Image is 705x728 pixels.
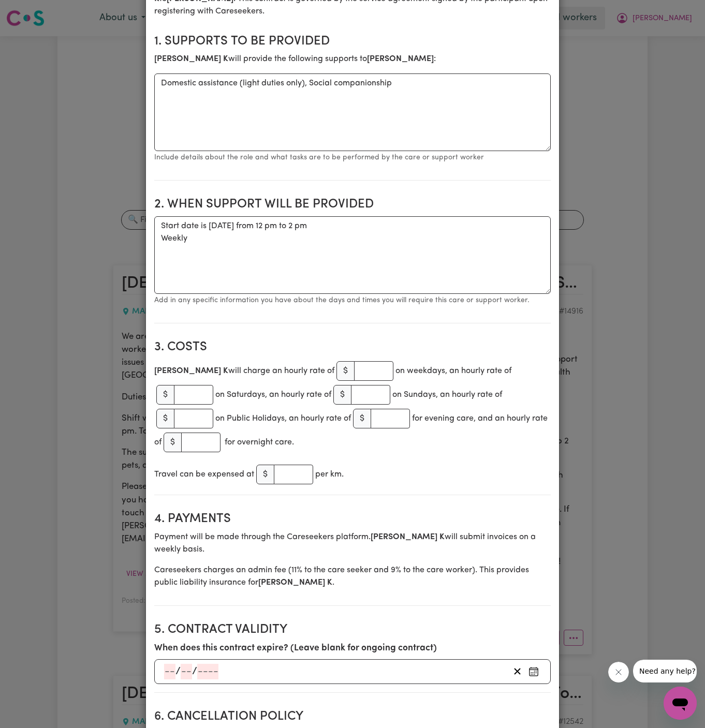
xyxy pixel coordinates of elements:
[154,53,551,65] p: will provide the following supports to :
[509,664,525,679] button: Remove contract expiry date
[154,154,484,161] small: Include details about the role and what tasks are to be performed by the care or support worker
[154,73,551,151] textarea: Domestic assistance (light duties only), Social companionship
[367,55,434,63] b: [PERSON_NAME]
[371,533,445,541] b: [PERSON_NAME] K
[154,197,551,212] h2: 2. When support will be provided
[256,465,274,484] span: $
[633,660,697,682] iframe: Message from company
[175,666,181,677] span: /
[664,687,697,720] iframe: Button to launch messaging window
[525,664,542,679] button: Enter an expiry date for this contract (optional)
[154,709,551,724] h2: 6. Cancellation Policy
[608,662,629,682] iframe: Close message
[154,55,228,63] b: [PERSON_NAME] K
[154,512,551,527] h2: 4. Payments
[154,34,551,49] h2: 1. Supports to be provided
[164,433,182,452] span: $
[164,664,175,679] input: --
[154,367,228,375] b: [PERSON_NAME] K
[154,296,530,304] small: Add in any specific information you have about the days and times you will require this care or s...
[156,409,174,428] span: $
[154,463,551,486] div: Travel can be expensed at per km.
[336,361,355,381] span: $
[181,664,192,679] input: --
[154,642,437,655] label: When does this contract expire? (Leave blank for ongoing contract)
[258,578,332,587] b: [PERSON_NAME] K
[154,216,551,294] textarea: Start date is [DATE] from 12 pm to 2 pm Weekly
[353,409,371,428] span: $
[192,666,197,677] span: /
[197,664,218,679] input: ----
[154,531,551,556] p: Payment will be made through the Careseekers platform. will submit invoices on a weekly basis.
[154,622,551,637] h2: 5. Contract Validity
[333,385,351,405] span: $
[154,564,551,589] p: Careseekers charges an admin fee ( 11 % to the care seeker and 9% to the care worker). This provi...
[154,340,551,355] h2: 3. Costs
[154,359,551,454] div: will charge an hourly rate of on weekdays, an hourly rate of on Saturdays, an hourly rate of on S...
[156,385,174,405] span: $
